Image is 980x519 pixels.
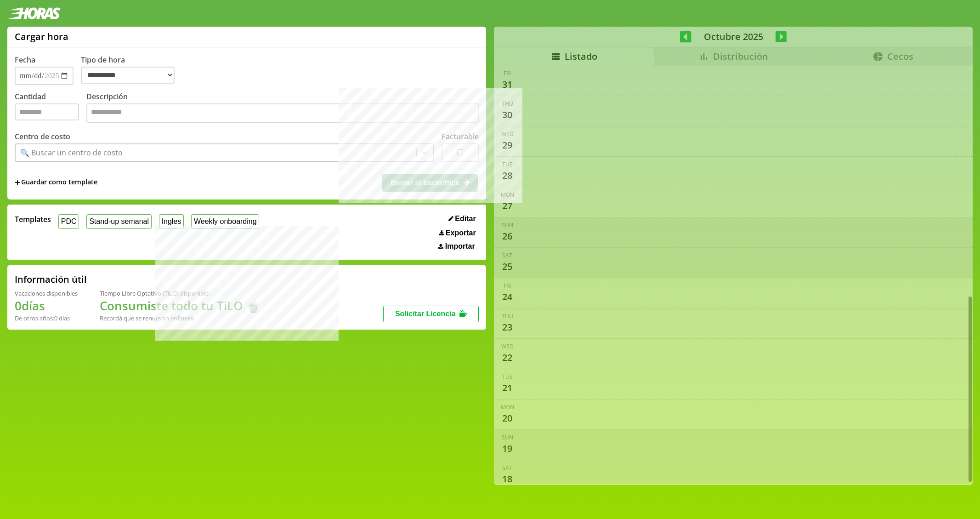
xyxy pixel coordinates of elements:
span: Exportar [446,229,476,237]
button: PDC [58,214,79,228]
span: Importar [445,242,475,251]
button: Ingles [159,214,184,228]
span: Templates [15,214,51,224]
div: De otros años: 0 días [15,314,78,322]
input: Cantidad [15,103,79,120]
label: Fecha [15,55,35,65]
img: logotipo [7,7,61,19]
button: Weekly onboarding [191,214,259,228]
h1: Cargar hora [15,30,68,43]
div: Tiempo Libre Optativo (TiLO) disponible [100,289,261,297]
span: + [15,177,20,188]
label: Facturable [442,131,479,142]
label: Tipo de hora [81,55,182,85]
textarea: Descripción [86,103,479,123]
span: +Guardar como template [15,177,97,188]
button: Solicitar Licencia [383,306,479,322]
h1: Consumiste todo tu TiLO 🍵 [100,297,261,314]
label: Descripción [86,91,479,125]
button: Editar [446,214,479,223]
label: Cantidad [15,91,86,125]
span: Editar [455,215,476,223]
span: Solicitar Licencia [395,310,456,318]
button: Stand-up semanal [86,214,151,228]
b: Enero [177,314,194,322]
div: 🔍 Buscar un centro de costo [20,148,123,158]
div: Vacaciones disponibles [15,289,78,297]
h1: 0 días [15,297,78,314]
h2: Información útil [15,273,87,285]
label: Centro de costo [15,131,70,142]
select: Tipo de hora [81,67,175,84]
div: Recordá que se renuevan en [100,314,261,322]
button: Exportar [436,228,479,238]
